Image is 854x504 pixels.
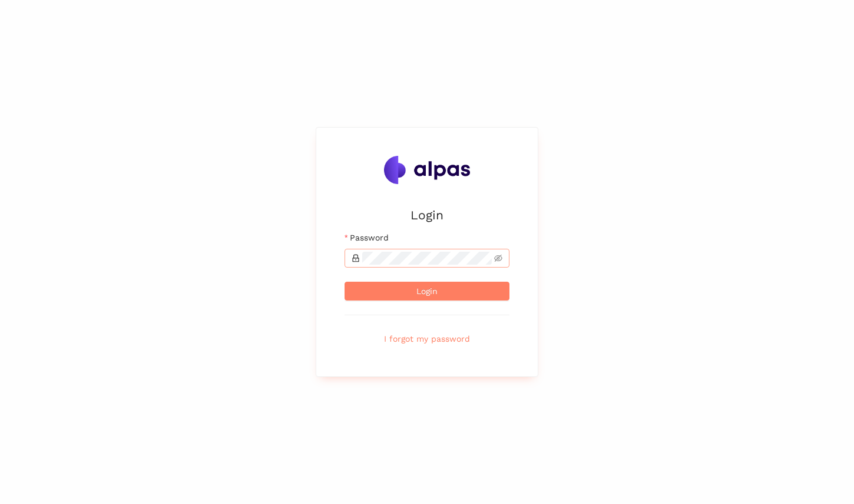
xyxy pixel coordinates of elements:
button: Login [345,282,509,301]
img: Alpas.ai Logo [384,156,470,184]
label: Password [345,231,389,244]
h2: Login [345,205,509,225]
span: Login [416,285,438,298]
span: I forgot my password [384,332,470,345]
button: I forgot my password [345,329,509,348]
input: Password [362,252,492,265]
span: lock [352,254,360,262]
span: eye-invisible [494,254,502,262]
